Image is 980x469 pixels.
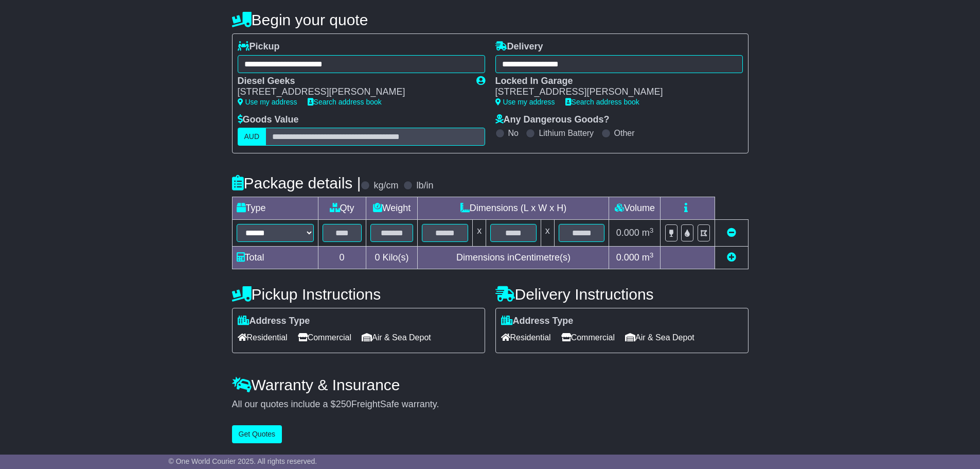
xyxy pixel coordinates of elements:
[238,329,288,345] span: Residential
[614,128,635,138] label: Other
[366,197,418,220] td: Weight
[650,227,654,234] sup: 3
[318,197,366,220] td: Qty
[625,329,694,345] span: Air & Sea Depot
[232,376,749,393] h4: Warranty & Insurance
[501,316,574,327] label: Address Type
[238,76,466,87] div: Diesel Geeks
[318,247,366,269] td: 0
[238,98,297,106] a: Use my address
[238,41,280,53] label: Pickup
[565,98,639,106] a: Search address book
[375,252,380,263] span: 0
[232,425,282,443] button: Get Quotes
[501,329,551,345] span: Residential
[232,197,318,220] td: Type
[650,251,654,259] sup: 3
[238,86,466,98] div: [STREET_ADDRESS][PERSON_NAME]
[473,220,486,247] td: x
[232,286,485,303] h4: Pickup Instructions
[238,128,266,146] label: AUD
[561,329,615,345] span: Commercial
[232,247,318,269] td: Total
[541,220,554,247] td: x
[495,114,610,126] label: Any Dangerous Goods?
[642,228,654,238] span: m
[495,41,543,53] label: Delivery
[616,228,639,238] span: 0.000
[642,252,654,263] span: m
[366,247,418,269] td: Kilo(s)
[336,399,351,409] span: 250
[727,252,736,263] a: Add new item
[373,180,398,192] label: kg/cm
[727,228,736,238] a: Remove this item
[418,247,609,269] td: Dimensions in Centimetre(s)
[362,329,431,345] span: Air & Sea Depot
[495,286,749,303] h4: Delivery Instructions
[238,316,310,327] label: Address Type
[508,128,519,138] label: No
[232,11,749,28] h4: Begin your quote
[416,180,433,192] label: lb/in
[238,114,299,126] label: Goods Value
[539,128,594,138] label: Lithium Battery
[495,86,733,98] div: [STREET_ADDRESS][PERSON_NAME]
[418,197,609,220] td: Dimensions (L x W x H)
[232,175,361,192] h4: Package details |
[232,399,749,410] div: All our quotes include a $ FreightSafe warranty.
[308,98,382,106] a: Search address book
[495,98,555,106] a: Use my address
[616,252,639,263] span: 0.000
[298,329,351,345] span: Commercial
[609,197,661,220] td: Volume
[495,76,733,87] div: Locked In Garage
[169,457,317,465] span: © One World Courier 2025. All rights reserved.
